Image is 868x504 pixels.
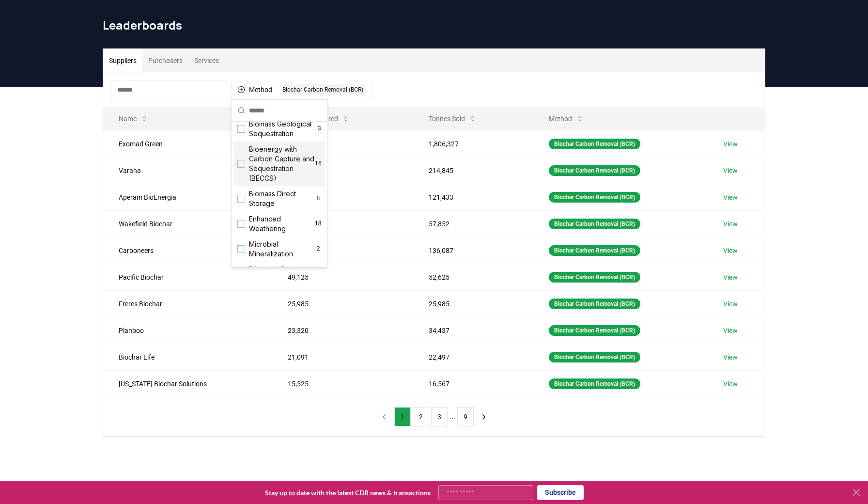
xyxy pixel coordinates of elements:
button: Services [188,49,225,72]
button: Name [111,109,156,128]
td: 53,601 [272,237,413,264]
span: Direct Air Carbon Capture and Sequestration (DACCS) [249,265,315,303]
div: Biochar Carbon Removal (BCR) [549,192,640,203]
td: Pacific Biochar [103,264,272,290]
button: Tonnes Sold [421,109,484,128]
td: 52,625 [413,264,533,290]
td: 89,548 [272,184,413,210]
span: Enhanced Weathering [249,214,314,234]
td: Carboneers [103,237,272,264]
span: 2 [315,245,322,253]
button: Method [541,109,591,128]
a: View [723,272,738,282]
button: 2 [413,407,429,426]
a: View [723,352,738,362]
td: 49,125 [272,264,413,290]
div: Biochar Carbon Removal (BCR) [549,325,640,336]
span: 18 [314,220,322,228]
td: 57,852 [413,210,533,237]
td: 25,985 [413,290,533,317]
button: 9 [457,407,474,426]
td: 1,806,327 [413,130,533,157]
td: Aperam BioEnergia [103,184,272,210]
td: 214,845 [413,157,533,184]
a: View [723,166,738,175]
button: MethodBiochar Carbon Removal (BCR) [231,82,372,97]
h1: Leaderboards [103,17,765,33]
div: Biochar Carbon Removal (BCR) [549,165,640,176]
span: 16 [315,160,322,168]
div: Biochar Carbon Removal (BCR) [549,299,640,309]
td: [US_STATE] Biochar Solutions [103,370,272,397]
button: next page [476,407,492,426]
td: 195,912 [272,130,413,157]
div: Biochar Carbon Removal (BCR) [549,245,640,256]
span: Bioenergy with Carbon Capture and Sequestration (BECCS) [249,144,315,183]
td: Freres Biochar [103,290,272,317]
button: 1 [394,407,411,426]
a: View [723,192,738,202]
li: ... [449,411,455,423]
td: 22,497 [413,344,533,370]
div: Biochar Carbon Removal (BCR) [549,139,640,149]
a: View [723,219,738,229]
button: Purchasers [142,49,188,72]
td: 136,087 [413,237,533,264]
td: 25,985 [272,290,413,317]
span: 8 [315,195,322,203]
div: Biochar Carbon Removal (BCR) [549,272,640,283]
div: Biochar Carbon Removal (BCR) [549,352,640,362]
td: 34,437 [413,317,533,344]
td: 23,320 [272,317,413,344]
button: 3 [431,407,448,426]
div: Biochar Carbon Removal (BCR) [549,378,640,389]
td: Planboo [103,317,272,344]
td: 15,525 [272,370,413,397]
div: Biochar Carbon Removal (BCR) [280,84,366,95]
td: Varaha [103,157,272,184]
td: 121,433 [413,184,533,210]
span: Biomass Geological Sequestration [249,119,317,139]
td: 21,091 [272,344,413,370]
td: Wakefield Biochar [103,210,272,237]
a: View [723,139,738,149]
a: View [723,246,738,255]
div: Biochar Carbon Removal (BCR) [549,219,640,229]
span: 3 [317,125,322,133]
td: Exomad Green [103,130,272,157]
td: 57,844 [272,210,413,237]
a: View [723,299,738,309]
button: Suppliers [103,49,142,72]
span: Biomass Direct Storage [249,189,315,208]
td: 16,567 [413,370,533,397]
td: 99,512 [272,157,413,184]
a: View [723,379,738,389]
span: Microbial Mineralization [249,239,315,259]
td: Biochar Life [103,344,272,370]
a: View [723,326,738,335]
